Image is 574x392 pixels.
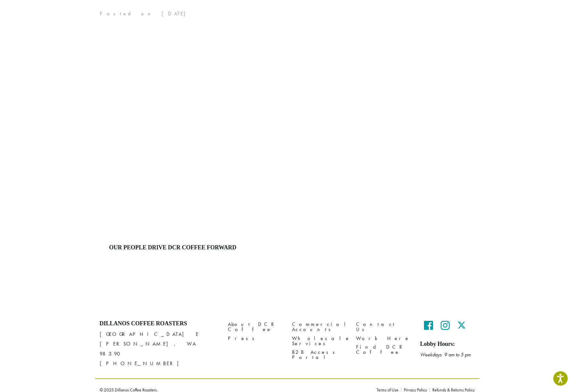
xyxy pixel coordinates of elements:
p: Posted on [DATE] [100,9,475,19]
a: About DCR Coffee [228,320,282,334]
h5: Lobby Hours: [420,341,475,348]
a: Refunds & Returns Policy [429,388,475,392]
a: Find DCR Coffee [356,343,411,356]
p: © 2025 Dillanos Coffee Roasters. [100,388,367,392]
h4: Dillanos Coffee Roasters [100,320,218,327]
h4: Our People Drive DCR Coffee Forward [109,244,465,251]
p: [GEOGRAPHIC_DATA] E [PERSON_NAME], WA 98390 [PHONE_NUMBER] [100,329,218,368]
em: Weekdays 9 am to 5 pm [420,351,471,358]
a: Privacy Policy [401,388,429,392]
a: Contact Us [356,320,411,334]
a: Press [228,334,282,343]
a: Terms of Use [377,388,401,392]
a: B2B Access Portal [292,348,346,362]
a: Wholesale Services [292,334,346,348]
a: Work Here [356,334,411,343]
a: Commercial Accounts [292,320,346,334]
